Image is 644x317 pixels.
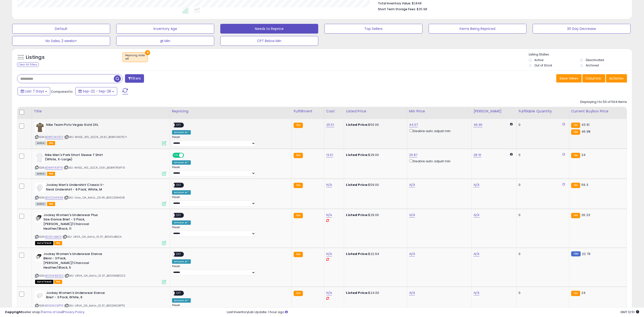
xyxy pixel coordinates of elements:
[45,196,63,200] a: B002ZMHDI8
[46,183,105,193] b: Jockey Men's Undershirt Classic V-Neck Undershirt - 6 Pack, White, M
[586,76,601,81] span: Columns
[326,109,342,114] div: Cost
[116,36,214,46] button: @ Min
[35,123,45,132] img: 31+BRtbNZLL._SL40_.jpg
[346,290,368,295] b: Listed Price:
[473,122,482,127] a: 49.95
[12,24,110,34] button: Default
[409,128,468,133] div: Disable auto adjust min
[519,123,565,127] div: 0
[17,62,39,67] div: Clear All Filters
[83,89,111,94] span: Sep-22 - Sep-28
[582,74,605,82] button: Columns
[346,109,405,114] div: Listed Price
[35,183,166,205] div: ASIN:
[35,213,42,223] img: 41jABzBfsqL._SL40_.jpg
[473,182,479,187] a: N/A
[54,241,62,245] span: FBA
[378,7,416,11] b: Short Term Storage Fees:
[172,130,191,135] div: Amazon AI *
[534,63,552,67] label: Out of Stock
[172,220,191,225] div: Amazon AI *
[63,310,85,314] a: Privacy Policy
[35,252,42,262] img: 312qrsie1vL._SL40_.jpg
[346,213,368,217] b: Listed Price:
[35,291,45,300] img: 31R6kZqon2L._SL40_.jpg
[65,274,125,278] span: | SKU: URVA_OA_Kohls_10.37_B00EWBZOC2
[519,153,565,157] div: 0
[47,141,55,145] span: FBA
[35,241,53,245] span: All listings that are currently out of stock and unavailable for purchase on Amazon
[183,153,191,157] span: OFF
[581,290,586,295] span: 24
[582,252,590,256] span: 22.79
[378,1,411,5] b: Total Inventory Value:
[35,172,46,176] span: All listings currently available for purchase on Amazon
[125,74,144,83] button: Filters
[173,153,179,157] span: ON
[473,213,479,217] a: N/A
[519,252,565,256] div: 0
[409,109,469,114] div: Min Price
[45,274,64,278] a: B00EWBZOC2
[324,24,422,34] button: Top Sellers
[346,153,368,157] b: Listed Price:
[54,280,62,284] span: FBA
[175,252,183,256] span: OFF
[35,153,44,163] img: 3191JLi6bYL._SL40_.jpg
[294,183,303,188] small: FBA
[294,213,303,218] small: FBA
[227,310,639,315] div: Last InventoryLab Update: 1 hour ago.
[571,291,580,296] small: FBA
[510,123,513,126] i: Calculated using Dynamic Max Price.
[346,182,368,187] b: Listed Price:
[620,310,639,314] span: 2025-10-6 12:51 GMT
[172,136,288,146] div: Preset:
[175,291,183,295] span: OFF
[326,153,333,157] a: 13.61
[172,298,191,303] div: Amazon AI *
[519,291,565,295] div: 0
[429,24,527,34] button: Items Being Repriced
[346,291,403,295] div: $24.00
[409,290,415,295] a: N/A
[533,24,631,34] button: 30 Day Decrease
[346,183,403,187] div: $59.00
[294,123,303,128] small: FBA
[409,122,418,127] a: 44.07
[581,213,590,217] span: 26.23
[580,100,627,104] div: Displaying 1 to 50 of 504 items
[172,196,288,206] div: Preset:
[409,213,415,217] a: N/A
[45,135,64,139] a: B08FCW2TCY
[64,166,125,170] span: | SKU: WHSE_WS_SCCR_13.61_B08WTR3FF9
[175,183,183,187] span: OFF
[346,252,403,256] div: $22.94
[25,89,44,94] span: Last 7 Days
[586,58,604,62] label: Deactivated
[571,153,580,158] small: FBA
[172,109,290,114] div: Repricing
[581,122,589,127] span: 43.91
[346,123,403,127] div: $50.00
[220,36,318,46] button: CPT Below Min
[46,291,105,301] b: Jockey Women's Underwear Elance Brief - 3 Pack, White, 6
[409,182,415,187] a: N/A
[473,290,479,295] a: N/A
[409,158,468,163] div: Disable auto adjust min
[473,153,481,157] a: 28.16
[35,141,46,145] span: All listings currently available for purchase on Amazon
[294,109,322,114] div: Fulfillment
[346,252,368,256] b: Listed Price:
[571,123,580,128] small: FBA
[64,196,125,199] span: | SKU: Urva_OA_Kohls_29.49_B002ZMHDI8
[473,109,514,114] div: [PERSON_NAME]
[606,74,627,82] button: Actions
[125,54,145,61] span: Repricing state :
[26,54,45,61] h5: Listings
[35,153,166,175] div: ASIN:
[409,153,418,157] a: 25.87
[172,190,191,195] div: Amazon AI *
[43,252,103,271] b: Jockey Women's Underwear Elance Bikini - 3 Pack, [PERSON_NAME]/Charcoal Heather/Black, 5
[35,202,46,206] span: All listings currently available for purchase on Amazon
